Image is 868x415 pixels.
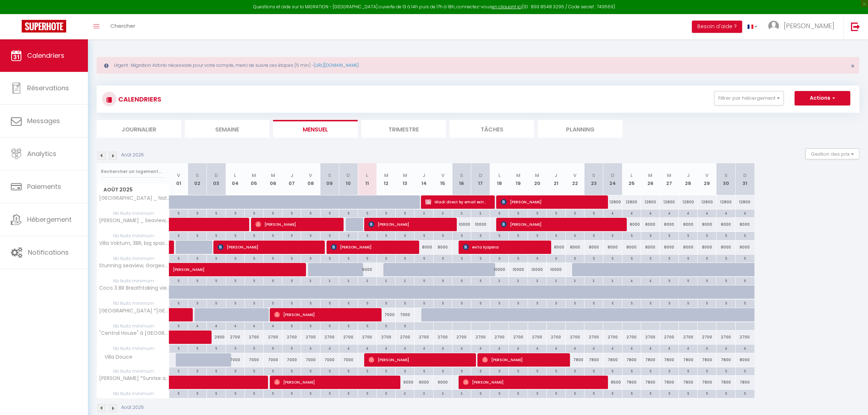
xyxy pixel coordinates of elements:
span: [PERSON_NAME] [369,217,450,231]
div: 5 [339,255,358,261]
div: 10000 [528,263,546,276]
div: 8000 [660,241,678,254]
div: Urgent : Migration Airbnb nécessaire pour votre compte, merci de suivre ces étapes (5 min) - [97,57,859,74]
div: 8000 [735,218,754,231]
div: 5 [282,255,301,261]
div: 5 [226,277,244,284]
div: 3 [434,209,452,216]
th: 07 [282,163,301,195]
div: 4 [660,209,678,216]
div: 3 [584,277,603,284]
abbr: J [687,172,690,179]
div: 4 [716,209,735,216]
div: 8000 [584,241,603,254]
div: 5 [245,209,263,216]
li: Tâches [450,120,534,138]
div: 5 [547,255,565,261]
abbr: S [196,172,199,179]
div: 3 [414,209,433,216]
div: 10000 [490,263,509,276]
button: Gestion des prix [805,148,859,159]
div: 5 [414,232,433,239]
div: 5 [188,277,207,284]
span: [GEOGRAPHIC_DATA] _ Nature, Privacy, Elegance [98,195,170,201]
div: 5 [434,255,452,261]
div: 5 [207,232,225,239]
div: 5 [566,209,584,216]
div: 4 [641,277,660,284]
div: 5 [547,232,565,239]
div: 5 [301,299,320,306]
span: [PERSON_NAME] _ Seaview, private, close to the beach [98,218,170,223]
abbr: V [705,172,709,179]
img: logout [851,22,860,31]
th: 09 [320,163,339,195]
span: [PERSON_NAME] [255,217,337,231]
div: 5 [301,255,320,261]
div: 5 [698,277,716,284]
img: Super Booking [22,20,66,33]
div: 5 [736,277,754,284]
div: 5 [377,232,395,239]
div: 5 [169,232,188,239]
th: 13 [396,163,414,195]
div: 5 [716,277,735,284]
abbr: V [573,172,576,179]
div: 5 [414,299,433,306]
abbr: V [177,172,180,179]
div: 5 [169,255,188,261]
div: 5 [264,277,282,284]
div: 5 [716,232,735,239]
abbr: V [441,172,444,179]
div: 3 [320,277,339,284]
div: 5 [566,232,584,239]
th: 19 [509,163,528,195]
th: 26 [641,163,660,195]
div: 3 [339,277,358,284]
button: Close [851,63,855,69]
div: 5 [226,255,244,261]
div: 5 [396,232,414,239]
div: 5 [584,232,603,239]
span: Hébergement [27,215,72,224]
div: 5 [169,277,188,284]
div: 4 [622,277,641,284]
abbr: D [214,172,218,179]
div: 10000 [509,263,528,276]
div: 5 [264,209,282,216]
div: 5 [188,209,207,216]
div: 5 [660,232,678,239]
div: 5 [509,209,527,216]
th: 05 [244,163,263,195]
abbr: M [516,172,520,179]
span: × [851,61,855,70]
div: 8000 [679,241,698,254]
abbr: L [366,172,368,179]
span: Paiements [27,182,61,191]
input: Rechercher un logement... [101,165,165,178]
li: Trimestre [361,120,446,138]
div: 5 [301,209,320,216]
div: 5 [471,299,490,306]
div: 8000 [679,218,698,231]
li: Journalier [97,120,181,138]
span: [PERSON_NAME] [218,240,318,254]
span: Notifications [28,248,69,257]
span: [PERSON_NAME] [274,375,393,389]
div: 3 [452,209,471,216]
div: 5 [584,209,603,216]
button: Filtrer par hébergement [714,91,784,105]
div: 10000 [471,218,490,231]
div: 5 [471,255,490,261]
div: 5 [282,232,301,239]
div: 5 [584,255,603,261]
div: 5 [207,299,225,306]
span: Analytics [27,149,56,158]
div: 5 [339,209,358,216]
div: 5 [320,232,339,239]
div: 5 [452,299,471,306]
div: 5 [339,232,358,239]
div: 5 [679,232,697,239]
th: 10 [339,163,358,195]
div: 5 [188,255,207,261]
